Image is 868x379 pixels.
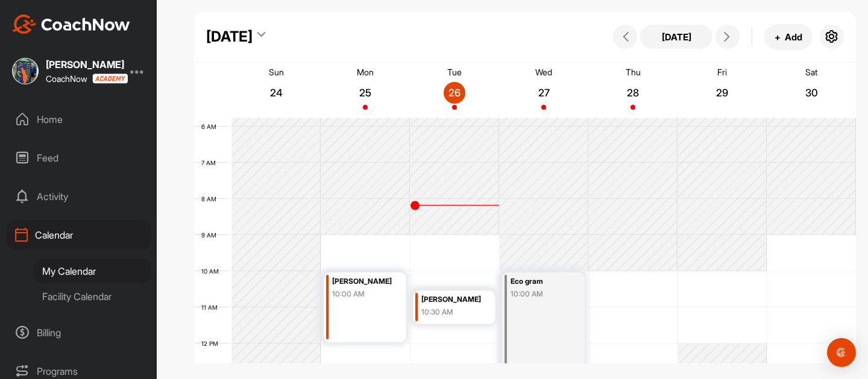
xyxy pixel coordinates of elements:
p: Thu [626,67,641,77]
a: August 27, 2025 [499,63,588,118]
div: 10:30 AM [421,307,483,318]
a: August 25, 2025 [321,63,410,118]
div: Facility Calendar [34,284,151,309]
p: 28 [622,87,644,99]
p: Mon [357,67,374,77]
div: [DATE] [206,26,253,48]
div: 10:00 AM [332,289,394,299]
div: 12 PM [194,340,230,347]
div: My Calendar [34,258,151,284]
p: Sat [805,67,817,77]
a: August 30, 2025 [767,63,856,118]
div: Feed [7,143,151,173]
p: Sun [269,67,284,77]
div: 9 AM [194,231,228,239]
p: Fri [717,67,727,77]
a: August 24, 2025 [231,63,321,118]
div: CoachNow [46,74,124,84]
div: Activity [7,181,151,211]
div: 8 AM [194,195,228,202]
img: square_a4655790eec5c8f000e4872c950b5f5e.jpg [12,58,39,84]
a: August 29, 2025 [678,63,767,118]
div: 10 AM [194,268,231,275]
div: Billing [7,318,151,348]
div: 7 AM [194,159,228,166]
div: [PERSON_NAME] [421,293,483,307]
div: Open Intercom Messenger [827,338,856,367]
div: Home [7,104,151,134]
div: Eco gram [511,275,573,289]
p: 24 [265,87,287,99]
p: 27 [533,87,555,99]
div: [PERSON_NAME] [332,275,394,289]
div: 6 AM [194,123,228,130]
img: CoachNow acadmey [92,74,128,84]
span: + [775,31,781,43]
button: [DATE] [640,25,712,49]
div: 11 AM [194,304,230,311]
p: Tue [447,67,462,77]
a: August 28, 2025 [588,63,678,118]
p: 29 [711,87,733,99]
button: +Add [764,24,813,50]
p: 30 [800,87,822,99]
div: [PERSON_NAME] [46,60,124,69]
p: 26 [444,87,465,99]
img: CoachNow [12,14,130,34]
p: Wed [535,67,552,77]
div: Calendar [7,220,151,250]
a: August 26, 2025 [410,63,499,118]
div: 10:00 AM [511,289,573,299]
p: 25 [354,87,376,99]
